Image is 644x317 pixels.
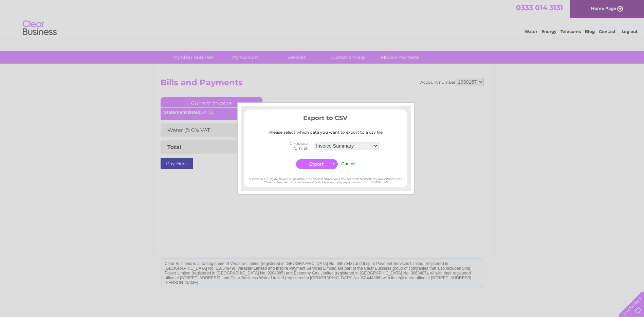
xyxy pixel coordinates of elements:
[244,170,407,184] div: *Please NOTE, if you have a large amount of calls it may take a few seconds to prepare your infor...
[244,130,407,135] div: Please select which data you want to export to a csv file
[622,29,638,34] a: Log out
[541,29,556,34] a: Energy
[22,18,57,38] img: logo.png
[244,113,407,125] h3: Export to CSV
[341,161,355,166] input: Cancel
[560,29,581,34] a: Telecoms
[525,29,537,34] a: Water
[516,3,563,12] a: 0333 014 3131
[599,29,615,34] a: Contact
[162,4,483,33] div: Clear Business is a trading name of Verastar Limited (registered in [GEOGRAPHIC_DATA] No. 3667643...
[585,29,595,34] a: Blog
[271,139,312,153] th: Choose a format:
